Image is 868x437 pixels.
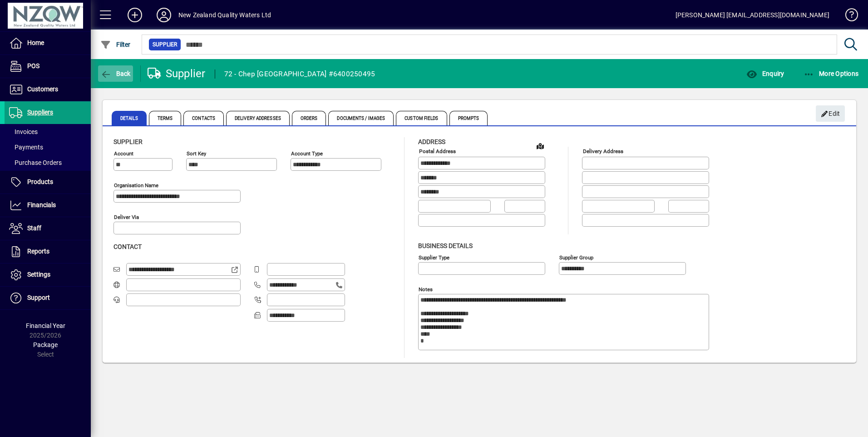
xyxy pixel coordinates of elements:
span: Suppliers [27,109,53,116]
span: Terms [149,111,182,125]
span: Edit [821,106,840,121]
span: Payments [9,144,43,151]
span: Prompts [449,111,488,125]
button: More Options [801,65,861,82]
a: Support [5,287,91,309]
a: Home [5,32,91,55]
button: Filter [98,36,133,53]
mat-label: Account [114,150,133,157]
a: Knowledge Base [838,2,857,31]
span: Supplier [113,138,143,145]
mat-label: Supplier type [419,254,449,260]
span: Orders [292,111,326,125]
app-page-header-button: Back [91,65,141,82]
span: Reports [27,248,49,255]
button: Edit [816,105,845,122]
span: Documents / Images [328,111,394,125]
span: Financials [27,201,56,209]
a: Customers [5,78,91,101]
a: Staff [5,217,91,240]
span: Address [418,138,445,145]
span: Delivery Addresses [226,111,290,125]
button: Enquiry [744,65,786,82]
span: Package [33,341,58,348]
a: Purchase Orders [5,155,91,170]
span: Home [27,39,44,46]
a: POS [5,55,91,78]
span: More Options [804,70,859,77]
a: View on map [533,139,547,153]
span: Support [27,294,50,301]
span: Customers [27,85,58,93]
button: Profile [149,7,178,23]
span: Business details [418,242,473,249]
span: Invoices [9,128,38,135]
span: Contact [113,243,142,250]
div: Supplier [148,66,206,81]
a: Invoices [5,124,91,139]
a: Settings [5,263,91,286]
span: Custom Fields [396,111,447,125]
mat-label: Notes [419,286,433,292]
span: Enquiry [746,70,784,77]
mat-label: Organisation name [114,182,158,189]
span: POS [27,62,39,70]
span: Filter [100,41,131,48]
mat-label: Supplier group [559,254,593,260]
div: [PERSON_NAME] [EMAIL_ADDRESS][DOMAIN_NAME] [676,8,829,22]
span: Details [112,111,147,125]
span: Supplier [153,40,177,49]
div: New Zealand Quality Waters Ltd [178,8,271,22]
a: Reports [5,240,91,263]
span: Settings [27,271,50,278]
mat-label: Account Type [291,150,323,157]
mat-label: Deliver via [114,214,139,220]
a: Payments [5,139,91,155]
div: 72 - Chep [GEOGRAPHIC_DATA] #6400250495 [224,67,375,81]
button: Add [120,7,149,23]
span: Products [27,178,53,185]
span: Financial Year [26,322,65,329]
a: Financials [5,194,91,217]
span: Back [100,70,131,77]
span: Purchase Orders [9,159,62,166]
mat-label: Sort key [187,150,206,157]
button: Back [98,65,133,82]
a: Products [5,171,91,194]
span: Staff [27,224,41,232]
span: Contacts [183,111,224,125]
